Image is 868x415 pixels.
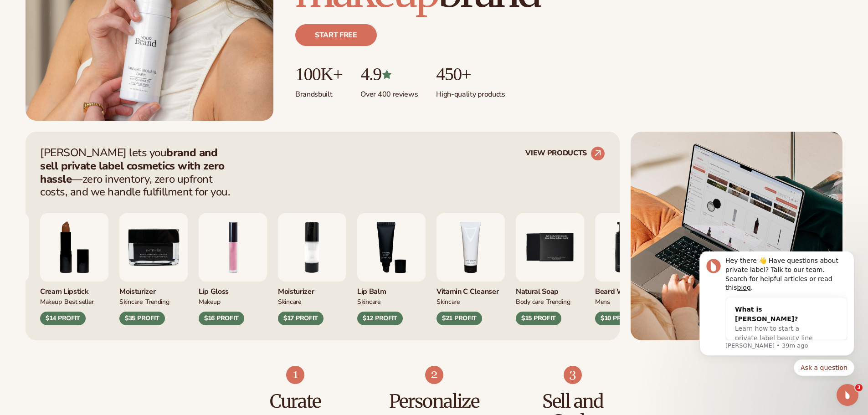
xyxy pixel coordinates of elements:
img: Shopify Image 5 [631,132,842,340]
div: 8 / 9 [40,213,108,325]
div: 2 / 9 [278,213,346,325]
strong: brand and sell private label cosmetics with zero hassle [40,145,225,186]
div: SKINCARE [278,297,301,306]
p: 4.9 [360,64,418,84]
div: BEST SELLER [64,297,93,306]
p: Message from Lee, sent 39m ago [40,90,162,98]
div: $35 PROFIT [119,312,165,325]
div: $14 PROFIT [40,312,86,325]
div: 4 / 9 [437,213,505,325]
div: MAKEUP [40,297,62,306]
div: Moisturizer [278,282,346,297]
img: Shopify Image 9 [564,366,582,384]
iframe: Intercom live chat [837,384,858,406]
p: Brands built [295,84,342,99]
h3: Personalize [383,391,485,411]
div: 1 / 9 [199,213,267,325]
div: 3 / 9 [357,213,426,325]
p: [PERSON_NAME] lets you —zero inventory, zero upfront costs, and we handle fulfillment for you. [40,146,236,199]
div: $17 PROFIT [278,312,324,325]
div: Message content [40,5,162,88]
img: Shopify Image 7 [286,366,304,384]
div: SKINCARE [357,297,380,306]
div: What is [PERSON_NAME]?Learn how to start a private label beauty line with [PERSON_NAME] [40,46,143,108]
img: Smoothing lip balm. [357,213,426,282]
img: Vitamin c cleanser. [437,213,505,282]
img: Moisturizer. [119,213,188,282]
div: MAKEUP [199,297,220,306]
div: 6 / 9 [595,213,663,325]
a: Start free [295,24,377,46]
div: Hey there 👋 Have questions about private label? Talk to our team. Search for helpful articles or ... [40,5,162,41]
div: Vitamin C Cleanser [437,282,505,297]
div: 9 / 9 [119,213,188,325]
div: BODY Care [516,297,544,306]
img: Luxury cream lipstick. [40,213,108,282]
div: TRENDING [145,297,169,306]
div: $10 PROFIT [595,312,641,325]
p: High-quality products [436,84,505,99]
div: Cream Lipstick [40,282,108,297]
img: Foaming beard wash. [595,213,663,282]
p: 450+ [436,64,505,84]
h3: Curate [244,391,347,411]
div: $15 PROFIT [516,312,561,325]
div: Natural Soap [516,282,584,297]
div: $21 PROFIT [437,312,482,325]
div: $16 PROFIT [199,312,244,325]
span: Learn how to start a private label beauty line with [PERSON_NAME] [49,73,127,100]
span: 3 [855,384,863,391]
div: 5 / 9 [516,213,584,325]
div: $12 PROFIT [357,312,403,325]
button: Quick reply: Ask a question [108,108,169,124]
img: Moisturizing lotion. [278,213,346,282]
div: Lip Balm [357,282,426,297]
div: TRENDING [546,297,570,306]
div: SKINCARE [119,297,143,306]
p: Over 400 reviews [360,84,418,99]
img: Profile image for Lee [21,7,35,22]
img: Pink lip gloss. [199,213,267,282]
div: Quick reply options [14,108,169,124]
img: Shopify Image 8 [425,366,443,384]
div: Beard Wash [595,282,663,297]
div: mens [595,297,610,306]
iframe: Intercom notifications message [686,251,868,381]
div: What is [PERSON_NAME]? [49,53,134,72]
p: 100K+ [295,64,342,84]
a: VIEW PRODUCTS [525,146,605,161]
div: Moisturizer [119,282,188,297]
div: Skincare [437,297,460,306]
a: blog [51,32,65,40]
img: Nature bar of soap. [516,213,584,282]
div: Lip Gloss [199,282,267,297]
